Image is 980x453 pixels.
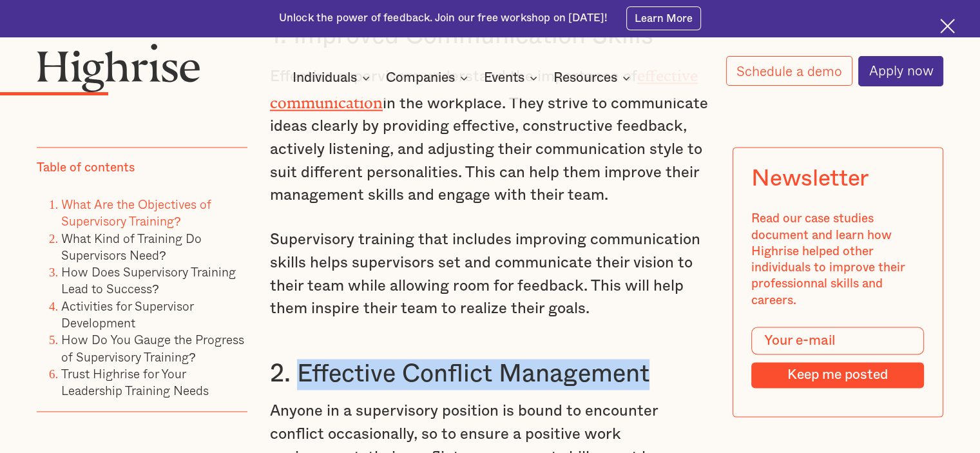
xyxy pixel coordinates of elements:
[270,67,698,104] a: effective communication
[61,195,211,230] a: What Are the Objectives of Supervisory Training?
[279,11,608,26] div: Unlock the power of feedback. Join our free workshop on [DATE]!
[37,43,200,93] img: Highrise logo
[293,70,374,86] div: Individuals
[61,229,202,264] a: What Kind of Training Do Supervisors Need?
[386,70,472,86] div: Companies
[553,70,634,86] div: Resources
[626,6,702,30] a: Learn More
[61,364,209,400] a: Trust Highrise for Your Leadership Training Needs
[270,229,710,321] p: Supervisory training that includes improving communication skills helps supervisors set and commu...
[293,70,357,86] div: Individuals
[37,160,135,176] div: Table of contents
[61,331,244,366] a: How Do You Gauge the Progress of Supervisory Training?
[726,56,852,86] a: Schedule a demo
[752,211,925,309] div: Read our case studies document and learn how Highrise helped other individuals to improve their p...
[61,296,193,332] a: Activities for Supervisor Development
[940,19,955,34] img: Cross icon
[484,70,541,86] div: Events
[858,56,943,86] a: Apply now
[386,70,455,86] div: Companies
[752,166,869,193] div: Newsletter
[553,70,617,86] div: Resources
[752,362,925,388] input: Keep me posted
[270,359,710,390] h3: 2. Effective Conflict Management
[270,62,710,207] p: Effective supervisors understand the importance of in the workplace. They strive to communicate i...
[752,327,925,389] form: Modal Form
[484,70,524,86] div: Events
[752,327,925,355] input: Your e-mail
[61,262,236,298] a: How Does Supervisory Training Lead to Success?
